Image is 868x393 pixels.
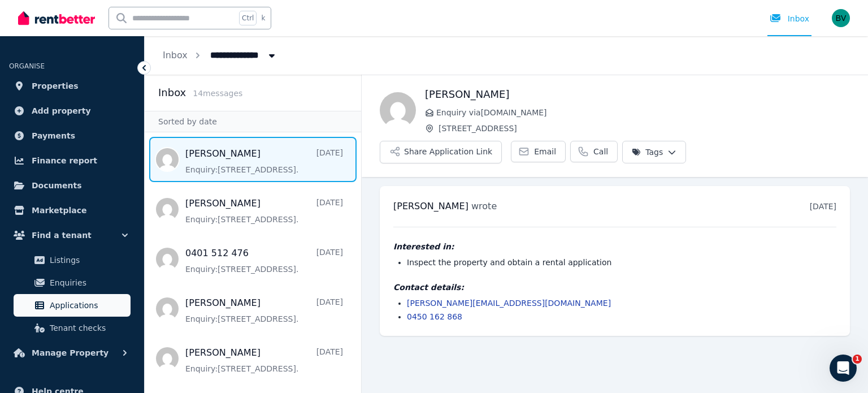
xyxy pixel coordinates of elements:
[439,123,850,134] span: [STREET_ADDRESS]
[185,296,343,325] a: [PERSON_NAME][DATE]Enquiry:[STREET_ADDRESS].
[50,299,126,312] span: Applications
[185,197,343,225] a: [PERSON_NAME][DATE]Enquiry:[STREET_ADDRESS].
[380,141,502,163] button: Share Application Link
[393,241,836,252] h4: Interested in:
[32,346,108,360] span: Manage Property
[158,85,186,101] h2: Inbox
[193,89,242,98] span: 14 message s
[9,199,135,222] a: Marketplace
[145,111,361,132] div: Sorted by date
[239,11,257,25] span: Ctrl
[14,294,131,317] a: Applications
[32,179,82,192] span: Documents
[14,249,131,271] a: Listings
[622,141,686,163] button: Tags
[810,202,836,211] time: [DATE]
[9,174,135,197] a: Documents
[32,204,86,217] span: Marketplace
[770,13,809,24] div: Inbox
[407,312,462,321] a: 0450 162 868
[32,104,91,118] span: Add property
[853,355,862,364] span: 1
[9,62,45,70] span: ORGANISE
[32,79,79,93] span: Properties
[32,228,92,242] span: Find a tenant
[534,146,556,157] span: Email
[9,100,135,122] a: Add property
[14,317,131,339] a: Tenant checks
[407,257,836,268] li: Inspect the property and obtain a rental application
[9,342,135,364] button: Manage Property
[145,36,296,75] nav: Breadcrumb
[632,146,663,158] span: Tags
[14,271,131,294] a: Enquiries
[9,224,135,247] button: Find a tenant
[511,141,566,162] a: Email
[185,247,343,275] a: 0401 512 476[DATE]Enquiry:[STREET_ADDRESS].
[425,87,850,102] h1: [PERSON_NAME]
[436,107,850,118] span: Enquiry via [DOMAIN_NAME]
[18,10,95,27] img: RentBetter
[185,147,343,175] a: [PERSON_NAME][DATE]Enquiry:[STREET_ADDRESS].
[9,149,135,172] a: Finance report
[832,9,850,27] img: Benmon Mammen Varghese
[830,355,857,382] iframe: Intercom live chat
[593,146,608,157] span: Call
[32,129,75,142] span: Payments
[471,201,497,211] span: wrote
[9,75,135,97] a: Properties
[393,201,468,211] span: [PERSON_NAME]
[570,141,618,162] a: Call
[407,299,611,308] a: [PERSON_NAME][EMAIL_ADDRESS][DOMAIN_NAME]
[50,276,126,290] span: Enquiries
[9,124,135,147] a: Payments
[185,346,343,374] a: [PERSON_NAME][DATE]Enquiry:[STREET_ADDRESS].
[32,154,97,167] span: Finance report
[50,253,126,267] span: Listings
[163,50,188,61] a: Inbox
[50,321,126,335] span: Tenant checks
[393,282,836,293] h4: Contact details:
[261,14,265,23] span: k
[380,92,416,128] img: Logan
